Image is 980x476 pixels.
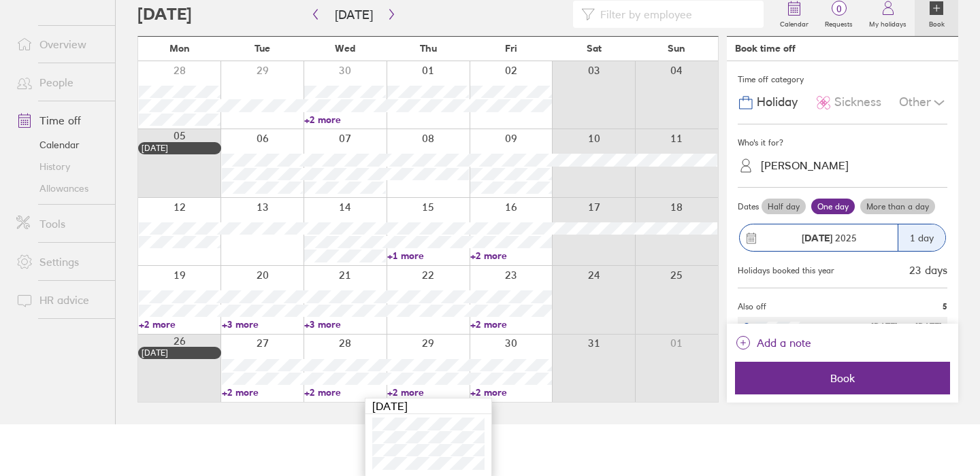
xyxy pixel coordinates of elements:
div: [DATE] [365,398,491,414]
label: Calendar [772,16,817,29]
a: +2 more [304,114,386,126]
label: Book [921,16,953,29]
a: Settings [5,248,115,275]
div: [DATE] [DATE] [871,322,942,331]
a: +2 more [470,318,552,330]
span: Sat [587,43,602,54]
a: +3 more [222,318,304,330]
div: 1 day [898,224,945,251]
div: Holidays booked this year [738,266,834,275]
label: Half day [762,199,806,215]
span: Book [745,372,941,384]
a: +3 more [304,318,386,330]
div: Book time off [735,43,796,54]
span: Tue [255,43,270,54]
a: +2 more [222,386,304,398]
label: My holidays [861,16,915,29]
span: Mon [169,43,190,54]
span: Dates [738,202,759,211]
span: Sickness [834,95,881,109]
a: +2 more [139,318,220,330]
span: Fri [505,43,517,54]
a: Overview [5,31,115,58]
div: [DATE] [142,348,218,358]
button: Book [735,362,950,394]
a: History [5,156,115,177]
input: Filter by employee [595,1,755,27]
a: +1 more [387,250,469,262]
div: Who's it for? [738,133,947,153]
button: Add a note [735,332,811,354]
div: [PERSON_NAME] [761,159,849,172]
a: Time off [5,107,115,134]
a: Allowances [5,177,115,199]
span: Add a note [757,332,811,354]
span: 5 [943,302,947,311]
div: [DATE] [142,143,218,153]
span: Thu [420,43,437,54]
div: 23 days [909,264,947,276]
a: +2 more [304,386,386,398]
a: +2 more [470,250,552,262]
a: HR advice [5,286,115,313]
a: Calendar [5,134,115,156]
a: +2 more [470,386,552,398]
span: 2025 [802,233,857,243]
label: More than a day [860,199,935,215]
label: One day [811,199,855,215]
div: Other [899,90,947,116]
span: Sun [668,43,685,54]
a: Tools [5,210,115,237]
span: Holiday [757,95,798,109]
button: [DATE] 20251 day [738,217,947,258]
span: Also off [738,302,766,311]
span: 0 [817,3,861,14]
div: Time off category [738,69,947,90]
span: Wed [335,43,355,54]
a: +2 more [387,386,469,398]
strong: [DATE] [802,232,832,244]
button: [DATE] [324,3,384,26]
label: Requests [817,16,861,29]
a: People [5,69,115,96]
